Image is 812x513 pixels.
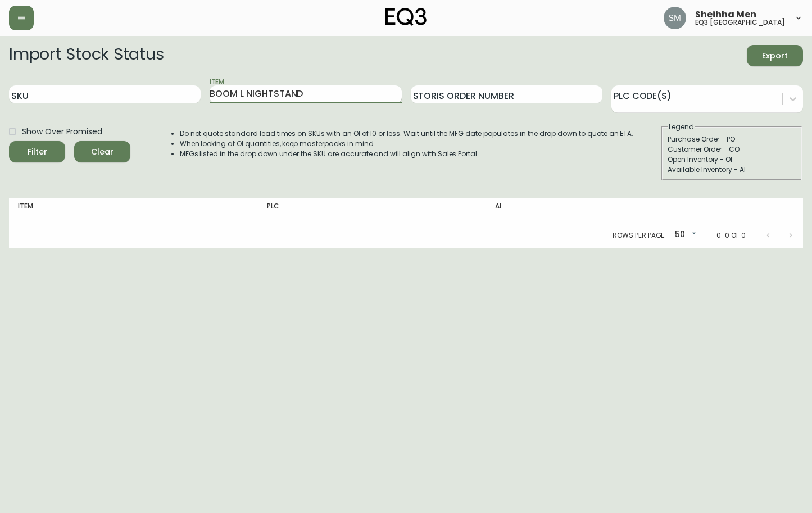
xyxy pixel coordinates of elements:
div: Filter [28,145,47,159]
th: PLC [258,198,486,223]
span: Export [756,49,794,63]
button: Export [747,45,803,66]
span: Clear [83,145,121,159]
img: logo [385,8,427,26]
div: Purchase Order - PO [668,134,796,144]
button: Filter [9,141,65,162]
th: AI [486,198,668,223]
th: Item [9,198,258,223]
div: Customer Order - CO [668,144,796,155]
h2: Import Stock Status [9,45,164,66]
p: Rows per page: [613,230,666,240]
legend: Legend [668,122,695,132]
h5: eq3 [GEOGRAPHIC_DATA] [695,19,785,26]
button: Clear [74,141,130,162]
div: 50 [670,226,698,244]
div: Available Inventory - AI [668,165,796,175]
span: Show Over Promised [22,126,102,138]
li: When looking at OI quantities, keep masterpacks in mind. [180,139,634,149]
div: Open Inventory - OI [668,155,796,165]
li: MFGs listed in the drop down under the SKU are accurate and will align with Sales Portal. [180,149,634,159]
img: cfa6f7b0e1fd34ea0d7b164297c1067f [664,7,686,29]
span: Sheihha Men [695,10,756,19]
li: Do not quote standard lead times on SKUs with an OI of 10 or less. Wait until the MFG date popula... [180,129,634,139]
p: 0-0 of 0 [716,230,746,240]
